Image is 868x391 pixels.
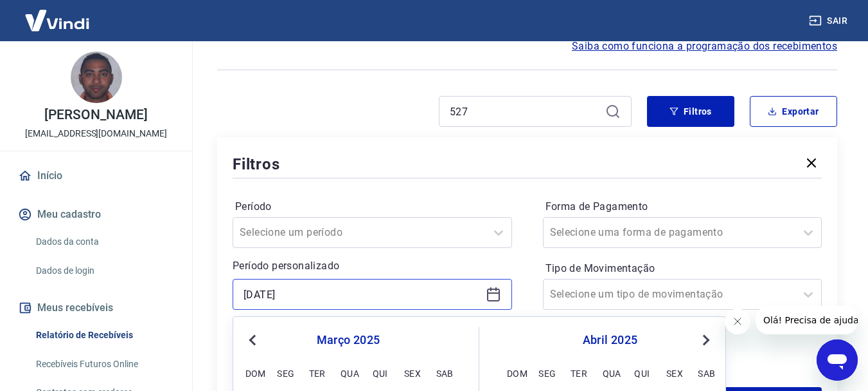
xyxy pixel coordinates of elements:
[545,261,820,276] label: Tipo de Movimentação
[25,127,167,140] p: [EMAIL_ADDRESS][DOMAIN_NAME]
[31,351,177,377] a: Recebíveis Futuros Online
[71,52,122,103] img: b364baf0-585a-4717-963f-4c6cdffdd737.jpeg
[538,365,554,381] div: seg
[8,9,108,19] span: Olá! Precisa de ajuda?
[233,258,512,274] p: Período personalizado
[666,365,682,381] div: sex
[545,199,820,215] label: Forma de Pagamento
[15,200,177,229] button: Meu cadastro
[233,154,280,175] h5: Filtros
[31,229,177,255] a: Dados da conta
[725,309,750,334] iframe: Fechar mensagem
[15,1,99,40] img: Vindi
[277,365,292,381] div: seg
[245,365,261,381] div: dom
[31,322,177,348] a: Relatório de Recebíveis
[806,9,853,33] button: Sair
[756,306,858,334] iframe: Mensagem da empresa
[373,365,388,381] div: qui
[235,199,509,215] label: Período
[450,102,600,121] input: Busque pelo número do pedido
[647,96,734,127] button: Filtros
[31,258,177,284] a: Dados de login
[436,365,452,381] div: sab
[698,365,713,381] div: sab
[15,162,177,190] a: Início
[245,332,260,348] button: Previous Month
[44,108,147,122] p: [PERSON_NAME]
[571,365,586,381] div: ter
[507,365,522,381] div: dom
[404,365,420,381] div: sex
[244,332,453,348] div: março 2025
[698,332,714,348] button: Next Month
[15,294,177,322] button: Meus recebíveis
[603,365,618,381] div: qua
[750,96,837,127] button: Exportar
[817,339,858,381] iframe: Botão para abrir a janela de mensagens
[341,365,356,381] div: qua
[309,365,324,381] div: ter
[634,365,650,381] div: qui
[244,285,481,304] input: Data inicial
[505,332,715,348] div: abril 2025
[572,39,837,54] a: Saiba como funciona a programação dos recebimentos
